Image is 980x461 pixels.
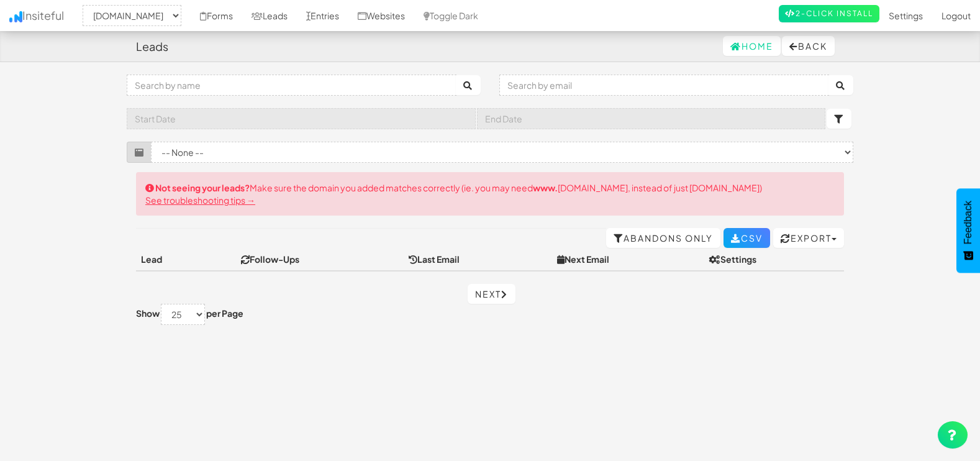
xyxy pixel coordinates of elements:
label: per Page [206,307,243,319]
div: Make sure the domain you added matches correctly (ie. you may need [DOMAIN_NAME], instead of just... [136,172,844,216]
a: Home [723,36,781,56]
strong: www. [533,182,558,193]
button: Back [782,36,835,56]
button: Feedback - Show survey [956,188,980,273]
a: See troubleshooting tips → [145,194,255,206]
input: Start Date [127,108,476,129]
h4: Leads [136,40,168,53]
button: Export [773,228,844,248]
span: Feedback [963,201,974,244]
label: Show [136,307,160,319]
a: CSV [724,228,770,248]
input: Search by email [499,75,829,96]
a: Next [468,284,515,304]
input: Search by name [127,75,456,96]
th: Next Email [552,248,704,271]
th: Follow-Ups [236,248,403,271]
img: icon.png [9,11,22,22]
th: Last Email [404,248,553,271]
th: Settings [704,248,844,271]
th: Lead [136,248,212,271]
input: End Date [477,108,826,129]
a: Abandons Only [606,228,720,248]
a: 2-Click Install [779,5,879,22]
strong: Not seeing your leads? [155,182,250,193]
